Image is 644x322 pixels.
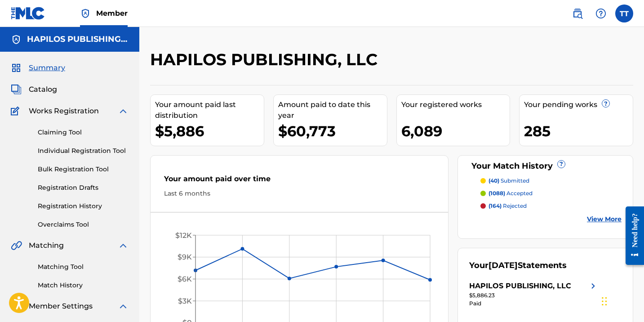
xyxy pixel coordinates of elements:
[164,174,435,189] div: Your amount paid over time
[558,161,565,168] span: ?
[602,288,607,315] div: Drag
[38,262,129,272] a: Matching Tool
[480,177,622,185] a: (40) submitted
[118,301,129,312] img: expand
[599,279,644,322] iframe: Chat Widget
[27,34,129,45] h5: HAPILOS PUBLISHING, LLC
[38,201,129,211] a: Registration History
[38,220,129,229] a: Overclaims Tool
[615,4,633,22] div: User Menu
[401,121,510,141] div: 6,089
[469,281,599,308] a: HAPILOS PUBLISHING, LLCright chevron icon$5,886.23Paid
[278,99,387,121] div: Amount paid to date this year
[480,189,622,197] a: (1088) accepted
[278,121,387,141] div: $60,773
[11,84,22,95] img: Catalog
[401,99,510,110] div: Your registered works
[480,202,622,210] a: (164) rejected
[38,146,129,156] a: Individual Registration Tool
[29,301,93,312] span: Member Settings
[11,7,45,20] img: MLC Logo
[96,8,128,18] span: Member
[524,121,633,141] div: 285
[11,34,22,45] img: Accounts
[29,240,64,251] span: Matching
[164,189,435,198] div: Last 6 months
[178,275,192,283] tspan: $6K
[489,202,527,210] p: rejected
[469,160,622,172] div: Your Match History
[38,183,129,192] a: Registration Drafts
[469,259,567,272] div: Your Statements
[592,4,610,22] div: Help
[178,253,192,261] tspan: $9K
[469,300,599,308] div: Paid
[118,106,129,116] img: expand
[489,190,505,197] span: (1088)
[11,63,65,73] a: SummarySummary
[595,8,606,19] img: help
[29,106,99,116] span: Works Registration
[150,49,382,70] h2: HAPILOS PUBLISHING, LLC
[587,215,622,224] a: View More
[602,100,609,107] span: ?
[175,231,192,240] tspan: $12K
[568,4,586,22] a: Public Search
[178,297,192,305] tspan: $3K
[80,8,91,19] img: Top Rightsholder
[11,240,22,251] img: Matching
[588,281,599,291] img: right chevron icon
[38,165,129,174] a: Bulk Registration Tool
[469,291,599,300] div: $5,886.23
[11,84,57,95] a: CatalogCatalog
[572,8,583,19] img: search
[489,189,533,197] p: accepted
[155,121,264,141] div: $5,886
[489,177,529,185] p: submitted
[524,99,633,110] div: Your pending works
[469,281,571,291] div: HAPILOS PUBLISHING, LLC
[489,177,499,184] span: (40)
[38,281,129,290] a: Match History
[489,202,502,209] span: (164)
[29,63,65,73] span: Summary
[489,260,518,270] span: [DATE]
[11,63,22,73] img: Summary
[38,128,129,137] a: Claiming Tool
[11,106,22,116] img: Works Registration
[118,240,129,251] img: expand
[619,199,644,272] iframe: Resource Center
[29,84,57,95] span: Catalog
[155,99,264,121] div: Your amount paid last distribution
